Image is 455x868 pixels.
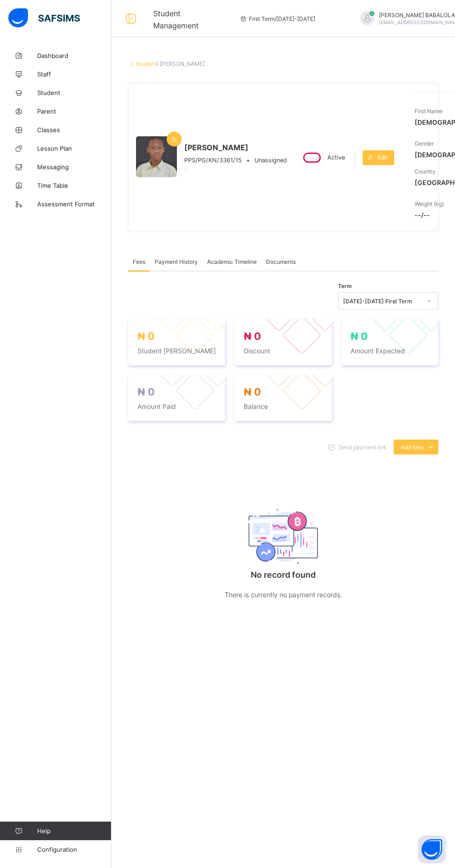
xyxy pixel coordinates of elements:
span: Add item [401,444,423,451]
span: PPS/PG/KN/3361/15 [184,157,242,164]
span: ₦ 0 [244,330,261,342]
span: ₦ 0 [137,330,155,342]
span: ₦ 0 [244,386,261,398]
span: Student [37,89,111,96]
span: Country [415,168,435,175]
span: Configuration [37,846,111,853]
span: session/term information [240,15,315,22]
span: Amount Paid [137,402,216,410]
span: Help [37,827,111,835]
span: Send payment link [338,444,387,451]
span: Academic Timeline [207,258,257,265]
p: No record found [190,570,376,580]
img: safsims [8,8,80,28]
span: / [PERSON_NAME] [156,60,205,67]
span: Classes [37,126,111,134]
span: [PERSON_NAME] [184,143,287,152]
span: Active [327,154,345,161]
span: Edit [377,154,387,161]
a: Student [136,60,156,67]
div: • [184,157,287,164]
span: Assessment Format [37,200,111,208]
span: First Name [415,108,442,115]
span: Amount Expected [351,347,429,355]
img: payment-empty.5787c826e2681a028c973ae0c5fbd233.svg [248,509,318,564]
span: Unassigned [254,157,287,164]
div: No record found [190,483,376,619]
span: Term [338,283,351,289]
span: ₦ 0 [351,330,368,342]
span: Documents [266,258,296,265]
button: Open asap [418,836,446,863]
span: Student Management [153,9,199,30]
span: Messaging [37,163,111,171]
span: Fees [133,258,145,265]
span: Parent [37,108,111,115]
span: Staff [37,70,111,78]
div: [DATE]-[DATE] First Term [343,298,421,305]
span: Time Table [37,182,111,189]
span: Gender [415,140,434,147]
p: There is currently no payment records. [190,589,376,600]
span: Balance [244,402,322,410]
span: Weight (kg) [415,200,444,207]
span: Dashboard [37,52,111,59]
span: Discount [244,347,322,355]
span: Payment History [155,258,198,265]
span: Student [PERSON_NAME] [137,347,216,355]
span: ₦ 0 [137,386,155,398]
span: Lesson Plan [37,145,111,152]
